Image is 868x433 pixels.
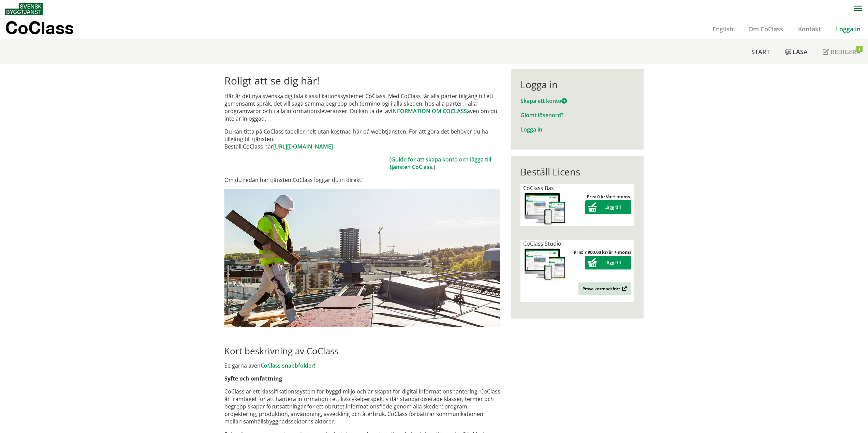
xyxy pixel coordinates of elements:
[523,247,567,282] img: coclass-license.jpg
[5,3,43,15] img: Svensk Byggtjänst
[828,25,868,33] a: Logga in
[224,128,500,150] p: Du kan titta på CoClass tabeller helt utan kostnad här på webbtjänsten. För att göra det behöver ...
[578,282,631,295] a: Prova kostnadsfritt
[621,286,627,291] img: Outbound.png
[523,184,554,192] span: CoClass Bas
[520,97,567,105] a: Skapa ett konto
[741,25,791,33] a: Om CoClass
[391,107,467,115] a: INFORMATION OM COCLASS
[224,362,500,369] p: Se gärna även !
[585,204,631,210] a: Lägg till
[520,126,542,133] a: Logga in
[585,200,631,214] button: Lägg till
[261,362,314,369] a: CoClass snabbfolder
[523,240,561,247] span: CoClass Studio
[224,388,500,425] p: CoClass är ett klassifikationssystem för byggd miljö och är skapat för digital informationshanter...
[777,40,815,64] a: Läsa
[523,192,567,226] img: coclass-license.jpg
[389,156,500,171] td: ( .)
[520,79,634,90] div: Logga in
[5,24,74,32] p: CoClass
[520,166,634,177] div: Beställ Licens
[224,189,500,327] img: login.jpg
[587,194,630,200] strong: Pris: 0 kr/år + moms
[224,345,500,356] h2: Kort beskrivning av CoClass
[224,92,500,122] p: Här är det nya svenska digitala klassifikationssystemet CoClass. Med CoClass får alla parter till...
[574,249,631,255] strong: Pris: 7 900,00 kr/år + moms
[744,40,777,64] a: Start
[585,256,631,269] button: Lägg till
[5,18,88,40] a: CoClass
[585,260,631,266] a: Lägg till
[793,48,808,56] span: Läsa
[224,75,500,87] h1: Roligt att se dig här!
[520,111,563,119] a: Glömt lösenord?
[389,156,491,171] a: Guide för att skapa konto och lägga till tjänsten CoClass
[273,143,333,150] a: [URL][DOMAIN_NAME]
[224,375,282,382] strong: Syfte och omfattning
[705,25,741,33] a: English
[751,48,770,56] span: Start
[791,25,828,33] a: Kontakt
[224,176,500,184] p: Om du redan har tjänsten CoClass loggar du in direkt!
